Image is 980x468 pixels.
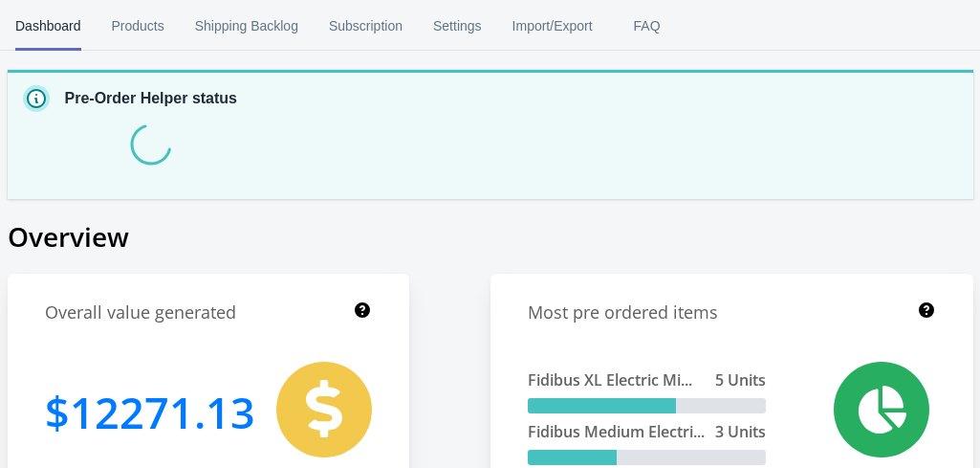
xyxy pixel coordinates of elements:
[715,369,766,390] span: 5 Units
[512,1,593,51] span: Import/Export
[195,1,298,51] span: Shipping Backlog
[433,1,482,51] span: Settings
[623,1,671,51] span: FAQ
[45,383,70,441] span: $
[528,421,705,442] span: Fidibus Medium Electri...
[329,1,403,51] span: Subscription
[45,301,236,324] h1: Overall value generated
[112,1,164,51] span: Products
[45,362,255,462] h1: 12271.13
[528,301,718,324] h1: Most pre ordered items
[528,369,692,390] span: Fidibus XL Electric Mi...
[65,87,238,110] p: Pre-Order Helper status
[8,218,973,255] h1: Overview
[15,1,81,51] span: Dashboard
[715,421,766,442] span: 3 Units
